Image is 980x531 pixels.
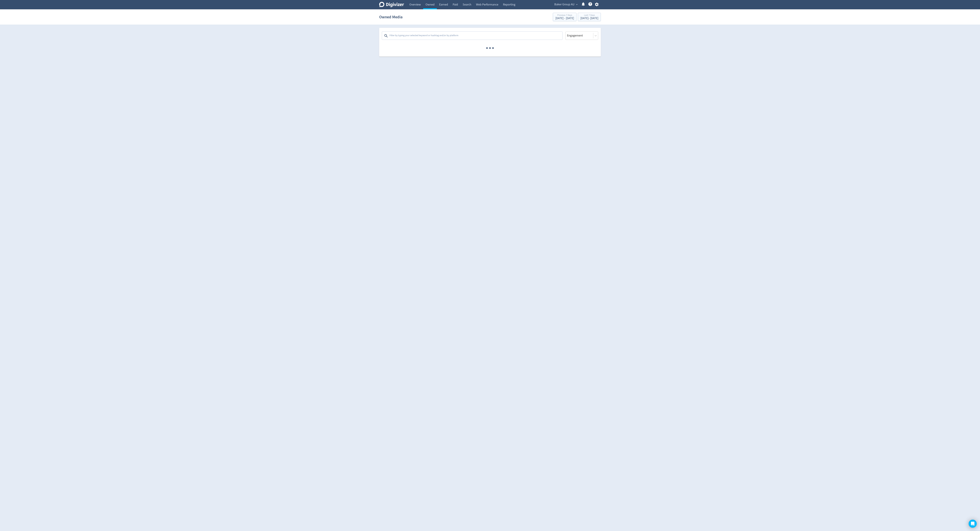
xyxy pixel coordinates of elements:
[969,520,977,528] div: Open Intercom Messenger
[578,13,601,21] button: Last 7 Days[DATE]- [DATE]
[580,17,598,20] div: [DATE] - [DATE]
[555,14,574,17] div: Previous 7 Days
[580,14,598,17] div: Last 7 Days
[488,40,491,57] span: ·
[553,13,576,21] button: Previous 7 Days[DATE] - [DATE]
[575,3,578,6] span: expand_more
[554,2,574,7] span: Baker Group AU
[379,12,402,22] h1: Owned Media
[485,40,488,57] span: ·
[491,40,494,57] span: ·
[553,2,578,7] button: Baker Group AU
[555,17,574,20] div: [DATE] - [DATE]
